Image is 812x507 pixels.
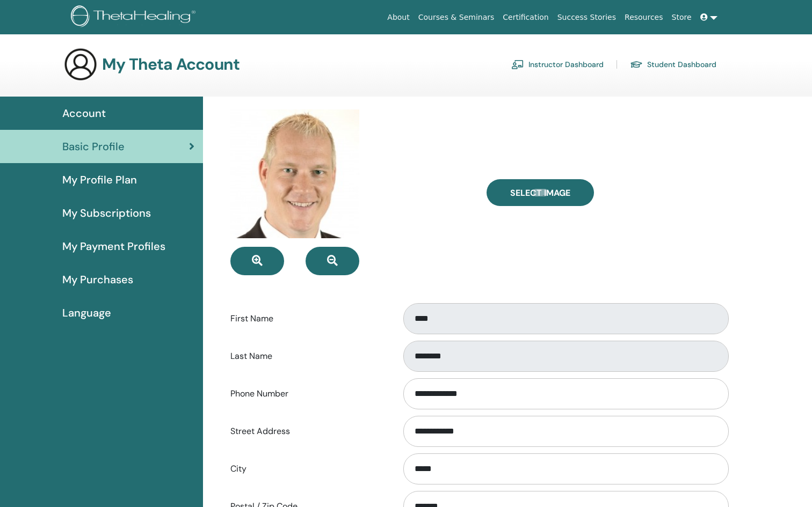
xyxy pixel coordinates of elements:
[620,8,668,27] a: Resources
[62,138,125,155] span: Basic Profile
[62,305,111,321] span: Language
[62,172,137,188] span: My Profile Plan
[63,47,98,82] img: generic-user-icon.jpg
[630,60,643,69] img: graduation-cap.svg
[230,109,359,238] img: default.jpg
[553,8,620,27] a: Success Stories
[62,238,165,254] span: My Payment Profiles
[62,271,133,288] span: My Purchases
[383,8,414,27] a: About
[62,205,151,221] span: My Subscriptions
[222,384,393,404] label: Phone Number
[498,8,553,27] a: Certification
[222,308,393,329] label: First Name
[668,8,696,27] a: Store
[533,189,547,196] input: Select Image
[511,60,524,69] img: chalkboard-teacher.svg
[510,187,570,199] span: Select Image
[222,346,393,366] label: Last Name
[71,5,199,30] img: logo.png
[222,459,393,479] label: City
[222,421,393,442] label: Street Address
[511,56,604,73] a: Instructor Dashboard
[62,105,106,121] span: Account
[102,55,240,74] h3: My Theta Account
[630,56,716,73] a: Student Dashboard
[414,8,499,27] a: Courses & Seminars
